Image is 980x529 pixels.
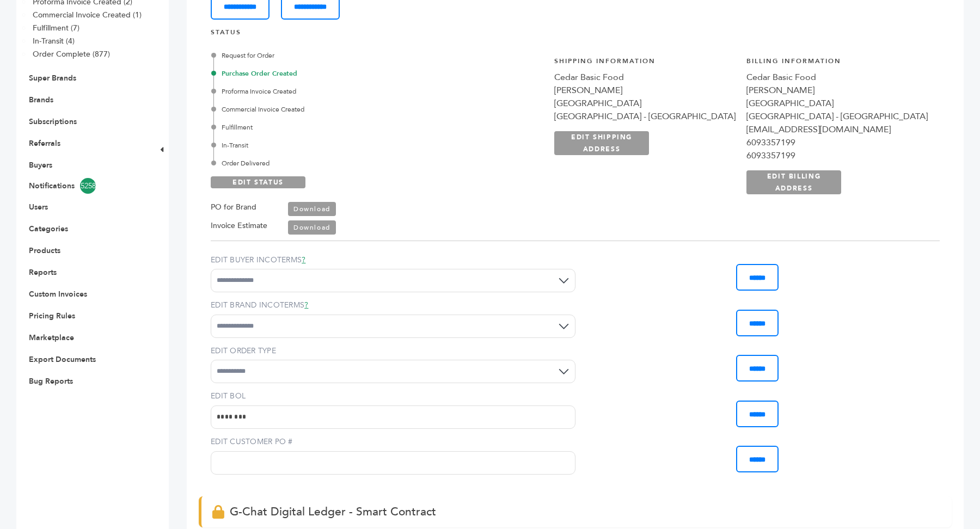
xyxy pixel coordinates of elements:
[554,71,736,84] div: Cedar Basic Food
[746,84,928,97] div: [PERSON_NAME]
[29,160,52,170] a: Buyers
[29,202,48,212] a: Users
[33,23,79,33] a: Fulfillment (7)
[746,149,928,162] div: 6093357199
[29,376,73,386] a: Bug Reports
[29,267,57,278] a: Reports
[230,504,436,520] span: G-Chat Digital Ledger - Smart Contract
[288,202,336,216] a: Download
[554,131,649,155] a: EDIT SHIPPING ADDRESS
[29,95,53,105] a: Brands
[211,300,575,311] label: EDIT BRAND INCOTERMS
[746,110,928,123] div: [GEOGRAPHIC_DATA] - [GEOGRAPHIC_DATA]
[29,178,140,194] a: Notifications5258
[554,84,736,97] div: [PERSON_NAME]
[746,71,928,84] div: Cedar Basic Food
[211,219,267,232] label: Invoice Estimate
[746,57,928,71] h4: Billing Information
[211,176,305,188] a: EDIT STATUS
[213,158,466,168] div: Order Delivered
[211,436,575,447] label: EDIT CUSTOMER PO #
[746,136,928,149] div: 6093357199
[304,300,308,310] a: ?
[211,391,575,402] label: EDIT BOL
[80,178,96,194] span: 5258
[29,116,77,127] a: Subscriptions
[746,97,928,110] div: [GEOGRAPHIC_DATA]
[29,354,96,365] a: Export Documents
[211,201,256,214] label: PO for Brand
[29,311,75,321] a: Pricing Rules
[29,73,76,83] a: Super Brands
[554,110,736,123] div: [GEOGRAPHIC_DATA] - [GEOGRAPHIC_DATA]
[213,69,466,78] div: Purchase Order Created
[211,346,575,356] label: EDIT ORDER TYPE
[554,97,736,110] div: [GEOGRAPHIC_DATA]
[746,170,841,194] a: EDIT BILLING ADDRESS
[213,122,466,132] div: Fulfillment
[213,87,466,96] div: Proforma Invoice Created
[29,333,74,343] a: Marketplace
[211,28,940,42] h4: STATUS
[213,140,466,150] div: In-Transit
[29,289,87,299] a: Custom Invoices
[29,224,68,234] a: Categories
[746,123,928,136] div: [EMAIL_ADDRESS][DOMAIN_NAME]
[302,255,305,265] a: ?
[213,104,466,114] div: Commercial Invoice Created
[211,255,575,266] label: EDIT BUYER INCOTERMS
[554,57,736,71] h4: Shipping Information
[33,49,110,59] a: Order Complete (877)
[33,36,75,46] a: In-Transit (4)
[213,51,466,60] div: Request for Order
[288,220,336,235] a: Download
[29,138,60,149] a: Referrals
[29,245,60,256] a: Products
[33,10,142,20] a: Commercial Invoice Created (1)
